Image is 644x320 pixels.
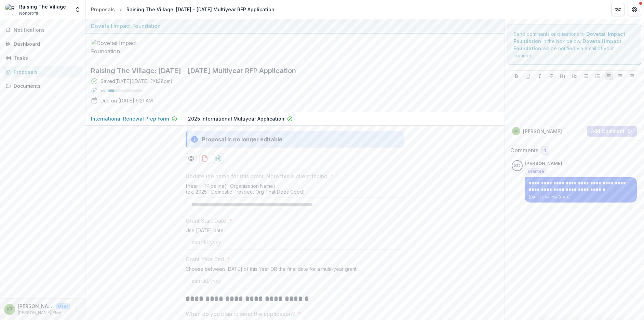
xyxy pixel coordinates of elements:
[199,153,210,164] button: download-proposal
[605,72,613,80] button: Align Left
[186,172,327,180] p: Update the name for this grant. Note this is client facing
[186,310,295,318] p: When do you plan to send the application?
[628,3,641,16] button: Get Help
[524,72,532,80] button: Underline
[202,135,284,143] div: Proposal is no longer editable.
[514,129,518,133] div: Kathleen Rommel
[100,97,153,104] p: Due on [DATE] 9:21 AM
[570,72,578,80] button: Heading 2
[91,39,159,55] img: Dovetail Impact Foundation
[3,25,82,36] button: Notifications
[88,4,277,14] nav: breadcrumb
[525,160,562,167] p: [PERSON_NAME]
[18,303,53,310] p: [PERSON_NAME]
[510,147,538,154] h2: Comments
[528,169,544,174] span: Grantee
[523,128,562,135] p: [PERSON_NAME]
[14,27,80,33] span: Notifications
[3,80,82,92] a: Documents
[529,195,633,200] p: [DATE] 2:04 PM • [DATE]
[3,66,82,78] a: Proposals
[19,10,38,16] span: Nonprofit
[88,4,118,14] a: Proposals
[559,72,567,80] button: Heading 1
[186,153,197,164] button: Preview b4a42def-f4a6-437c-b0b9-67195f2d67a8-0.pdf
[73,305,81,314] button: More
[611,3,625,16] button: Partners
[514,164,520,168] div: Shawn Cheung
[56,303,70,309] p: User
[7,307,12,311] div: Kathleen Rommel
[3,38,82,50] a: Dashboard
[593,72,602,80] button: Ordered List
[186,183,404,197] div: {Year} | {Pipeline} {Organization Name} (ex. 2025 | Domestic Prospect Org That Does Good)
[18,310,70,316] p: [PERSON_NAME][EMAIL_ADDRESS][PERSON_NAME][DOMAIN_NAME]
[544,148,546,154] span: 1
[5,4,16,15] img: Raising The Village
[582,72,590,80] button: Bullet List
[14,68,77,75] div: Proposals
[100,88,106,93] p: 16 %
[628,72,636,80] button: Align Right
[536,72,544,80] button: Italicize
[616,72,625,80] button: Align Center
[73,3,82,16] button: Open entity switcher
[186,255,224,263] p: Grant Year End
[587,126,637,137] button: Add Comment
[91,6,115,13] div: Proposals
[3,52,82,64] a: Tasks
[100,78,173,85] div: Saved [DATE] ( [DATE] @ 1:38pm )
[508,25,642,65] div: Send comments or questions to in the box below. will be notified via email of your comment.
[14,54,77,61] div: Tasks
[512,72,521,80] button: Bold
[19,3,66,10] div: Raising The Village
[14,40,77,47] div: Dashboard
[186,227,404,236] div: Use [DATE] date
[188,115,284,122] p: 2025 International Multiyear Application
[91,22,499,30] div: Dovetail Impact Foundation
[213,153,224,164] button: download-proposal
[186,266,404,275] div: Choose between [DATE] of this Year OR the final date for a multi-year grant
[126,6,274,13] div: Raising The Village: [DATE] - [DATE] Multiyear RFP Application
[14,82,77,89] div: Documents
[91,67,488,75] h2: Raising The Village: [DATE] - [DATE] Multiyear RFP Application
[91,115,169,122] p: International Renewal Prep Form
[547,72,555,80] button: Strike
[186,217,226,225] p: Grant Start Date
